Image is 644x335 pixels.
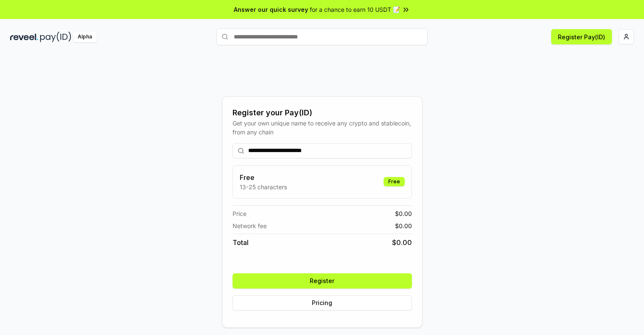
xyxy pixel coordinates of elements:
[233,273,412,289] button: Register
[551,29,612,44] button: Register Pay(ID)
[310,5,400,14] span: for a chance to earn 10 USDT 📝
[234,5,308,14] span: Answer our quick survey
[233,107,412,119] div: Register your Pay(ID)
[73,32,97,42] div: Alpha
[392,237,412,248] span: $ 0.00
[395,209,412,218] span: $ 0.00
[240,172,287,182] h3: Free
[233,237,249,248] span: Total
[233,209,246,218] span: Price
[395,221,412,230] span: $ 0.00
[240,182,287,191] p: 13-25 characters
[233,119,412,136] div: Get your own unique name to receive any crypto and stablecoin, from any chain
[233,295,412,310] button: Pricing
[384,177,405,186] div: Free
[40,32,71,42] img: pay_id
[10,32,38,42] img: reveel_dark
[233,221,267,230] span: Network fee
